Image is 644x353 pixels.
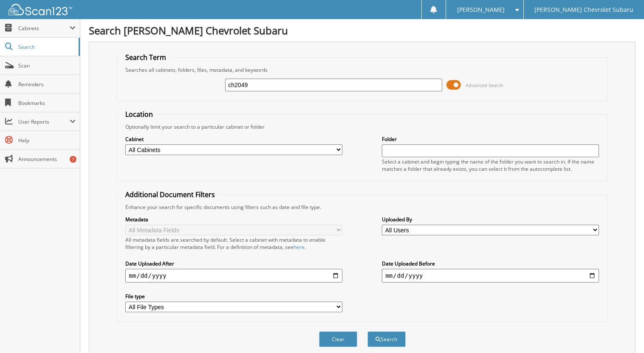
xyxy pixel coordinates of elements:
[125,269,342,282] input: start
[18,118,70,125] span: User Reports
[466,82,503,88] span: Advanced Search
[89,23,636,37] h1: Search [PERSON_NAME] Chevrolet Subaru
[18,99,76,107] span: Bookmarks
[534,7,633,12] span: [PERSON_NAME] Chevrolet Subaru
[367,331,406,347] button: Search
[18,43,74,51] span: Search
[18,155,76,163] span: Announcements
[382,136,599,143] label: Folder
[8,4,72,15] img: scan123-logo-white.svg
[382,269,599,282] input: end
[125,216,342,223] label: Metadata
[382,158,599,172] div: Select a cabinet and begin typing the name of the folder you want to search in. If the name match...
[319,331,357,347] button: Clear
[70,156,76,163] div: 7
[121,53,170,62] legend: Search Term
[121,123,603,130] div: Optionally limit your search to a particular cabinet or folder
[125,136,342,143] label: Cabinet
[18,25,70,32] span: Cabinets
[382,260,599,267] label: Date Uploaded Before
[125,293,342,300] label: File type
[18,62,76,69] span: Scan
[125,236,342,251] div: All metadata fields are searched by default. Select a cabinet with metadata to enable filtering b...
[18,137,76,144] span: Help
[121,190,219,199] legend: Additional Document Filters
[457,7,505,12] span: [PERSON_NAME]
[121,203,603,211] div: Enhance your search for specific documents using filters such as date and file type.
[121,110,157,119] legend: Location
[382,216,599,223] label: Uploaded By
[294,243,305,251] a: here
[18,81,76,88] span: Reminders
[121,66,603,73] div: Searches all cabinets, folders, files, metadata, and keywords
[125,260,342,267] label: Date Uploaded After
